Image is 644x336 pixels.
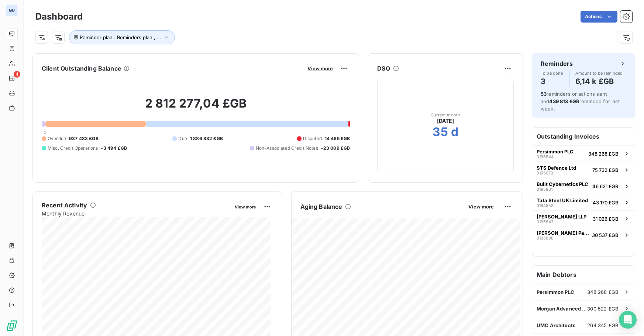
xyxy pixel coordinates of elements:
span: 0 [44,129,47,135]
span: Non-Associated Credit Notes [256,145,318,152]
span: 300 522 £GB [587,306,619,312]
span: Overdue [48,135,66,142]
button: [PERSON_NAME] LLP019584231 026 £GB [532,210,635,227]
div: Open Intercom Messenger [619,311,637,329]
span: 0195838 [537,236,554,240]
span: reminders or actions sent and reminded for last week. [541,91,620,112]
h6: Client Outstanding Balance [42,64,121,73]
span: Amount to be reminded [575,71,623,75]
button: Reminder plan : Reminders plan , ... [69,30,175,44]
span: Reminder plan : Reminders plan , ... [80,34,161,40]
h2: 35 [433,125,448,139]
h6: Aging Balance [300,202,342,211]
span: -23 009 £GB [321,145,350,152]
span: 0195842 [537,220,554,224]
span: Morgan Advanced Materials plc [537,306,587,312]
span: Monthly Revenue [42,210,230,217]
button: Persimmon PLC0195844348 268 £GB [532,145,635,162]
span: 31 026 £GB [593,216,619,222]
h2: d [451,125,458,139]
button: View more [233,203,258,210]
span: 43 170 £GB [593,200,619,206]
h6: Reminders [541,59,573,68]
span: 439 813 £GB [549,98,579,104]
span: 30 537 £GB [592,232,619,238]
img: Logo LeanPay [6,320,18,332]
span: Current month [431,113,460,117]
h3: Dashboard [35,10,83,23]
span: UMC Architects [537,322,575,328]
span: View more [235,204,256,210]
span: [PERSON_NAME] Partnership LLP [537,230,589,236]
button: View more [466,203,496,210]
span: Due [178,135,187,142]
button: Actions [581,11,617,23]
h4: 6,14 k £GB [575,75,623,87]
span: [DATE] [437,117,454,125]
span: 937 483 £GB [69,135,99,142]
span: View more [307,65,333,71]
button: STS Defence Ltd019567075 732 £GB [532,162,635,178]
span: [PERSON_NAME] LLP [537,214,586,220]
span: 46 621 £GB [592,183,619,189]
span: 0194553 [537,203,554,208]
h2: 2 812 277,04 £GB [42,96,350,118]
span: Misc. Credit Operations [48,145,98,152]
span: Persimmon PLC [537,289,574,295]
span: Built Cybernetics PLC [537,181,588,187]
span: 0195844 [537,155,554,159]
button: Tata Steel UK Limited019455343 170 £GB [532,194,635,210]
button: Built Cybernetics PLC019580146 621 £GB [532,178,635,194]
h4: 3 [541,75,563,87]
button: View more [305,65,335,72]
span: 1 886 832 £GB [190,135,223,142]
h6: DSO [377,64,390,73]
span: 14 465 £GB [325,135,350,142]
span: 4 [14,71,20,78]
span: 0195670 [537,171,553,175]
span: To be done [541,71,563,75]
span: 75 732 £GB [592,167,619,173]
button: [PERSON_NAME] Partnership LLP019583830 537 £GB [532,227,635,243]
span: View more [468,204,494,210]
span: 53 [541,91,547,97]
span: 264 345 £GB [587,322,619,328]
span: 348 268 £GB [588,151,619,157]
span: 0195801 [537,187,552,191]
span: Persimmon PLC [537,149,574,155]
h6: Outstanding Invoices [532,128,635,145]
span: STS Defence Ltd [537,165,576,171]
span: 348 268 £GB [587,289,619,295]
div: GU [6,4,18,16]
span: Disputed [303,135,322,142]
h6: Recent Activity [42,201,87,210]
h6: Main Debtors [532,266,635,284]
span: Tata Steel UK Limited [537,197,588,203]
span: -3 494 £GB [101,145,127,152]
